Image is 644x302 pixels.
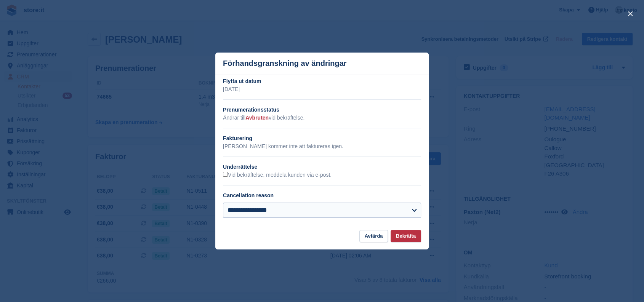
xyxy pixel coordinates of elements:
span: Avbruten [245,115,269,121]
input: Vid bekräftelse, meddela kunden via e-post. [223,172,228,177]
label: Vid bekräftelse, meddela kunden via e-post. [223,172,332,179]
label: Cancellation reason [223,192,274,198]
p: Ändrar till vid bekräftelse. [223,114,421,122]
button: close [624,8,636,20]
h2: Underrättelse [223,163,421,171]
h2: Flytta ut datum [223,77,421,85]
p: Förhandsgranskning av ändringar [223,59,347,68]
button: Bekräfta [391,230,421,243]
h2: Fakturering [223,134,421,142]
h2: Prenumerationsstatus [223,106,421,114]
p: [PERSON_NAME] kommer inte att faktureras igen. [223,142,421,150]
button: Avfärda [359,230,388,243]
p: [DATE] [223,85,421,93]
